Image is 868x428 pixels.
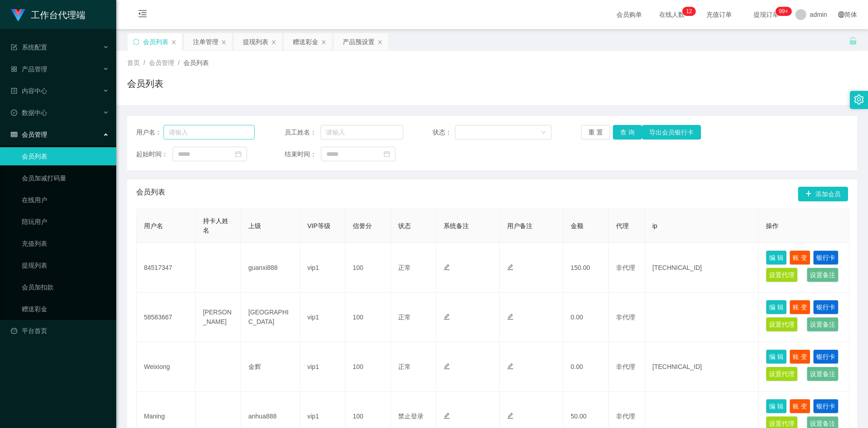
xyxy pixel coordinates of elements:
i: 图标: close [221,40,227,45]
td: 58583667 [137,293,196,342]
h1: 会员列表 [127,77,163,90]
span: 会员管理 [149,59,174,66]
span: 系统备注 [444,222,469,229]
i: 图标: close [377,40,383,45]
a: 工作台代理端 [11,11,85,18]
i: 图标: edit [507,363,513,369]
button: 账 变 [789,349,810,364]
button: 设置备注 [807,367,838,381]
input: 请输入 [321,125,403,139]
td: vip1 [300,243,345,293]
button: 设置备注 [807,268,838,282]
td: 100 [345,243,391,293]
div: 赠送彩金 [293,33,318,50]
a: 赠送彩金 [22,300,109,318]
h1: 工作台代理端 [31,0,85,30]
span: 会员列表 [136,187,165,201]
span: 非代理 [616,363,635,370]
td: Weixiong [137,342,196,392]
span: 代理 [616,222,629,229]
span: 持卡人姓名 [203,217,228,234]
span: 信誉分 [353,222,372,229]
span: 用户名： [136,128,163,137]
button: 银行卡 [813,300,838,314]
span: 起始时间： [136,149,173,159]
i: 图标: table [11,131,17,138]
button: 银行卡 [813,349,838,364]
button: 编 辑 [766,300,787,314]
a: 提现列表 [22,256,109,274]
td: 金辉 [241,342,300,392]
input: 请输入 [163,125,255,139]
td: 0.00 [563,293,609,342]
i: 图标: edit [507,413,513,419]
span: 状态 [398,222,411,229]
button: 图标: plus添加会员 [798,187,848,201]
span: 结束时间： [285,149,321,159]
i: 图标: global [838,11,844,18]
span: 会员列表 [183,59,209,66]
td: [PERSON_NAME] [196,293,241,342]
span: 数据中心 [11,109,47,116]
span: 在线人数 [655,11,689,18]
td: 100 [345,342,391,392]
span: 状态： [433,128,455,137]
button: 设置代理 [766,367,798,381]
p: 2 [689,7,692,16]
i: 图标: setting [854,95,864,105]
span: 正常 [398,314,411,321]
i: 图标: edit [507,314,513,320]
a: 在线用户 [22,191,109,209]
a: 会员加减打码量 [22,169,109,187]
i: 图标: calendar [235,151,242,157]
button: 银行卡 [813,399,838,413]
i: 图标: menu-fold [127,0,158,30]
i: 图标: sync [133,39,139,45]
span: VIP等级 [307,222,330,229]
i: 图标: close [171,40,177,45]
sup: 1087 [775,7,792,16]
td: 100 [345,293,391,342]
button: 导出会员银行卡 [642,125,701,139]
div: 注单管理 [193,33,218,50]
i: 图标: edit [444,314,450,320]
span: 用户备注 [507,222,533,229]
span: 上级 [248,222,261,229]
sup: 12 [682,7,695,16]
td: [TECHNICAL_ID] [645,243,759,293]
td: 150.00 [563,243,609,293]
i: 图标: down [541,129,546,136]
span: 正常 [398,363,411,370]
i: 图标: edit [444,363,450,369]
div: 产品预设置 [343,33,375,50]
span: / [143,59,145,66]
td: 84517347 [137,243,196,293]
i: 图标: edit [444,413,450,419]
a: 充值列表 [22,234,109,253]
span: 首页 [127,59,140,66]
span: 禁止登录 [398,413,424,420]
button: 编 辑 [766,250,787,265]
span: 用户名 [144,222,163,229]
button: 账 变 [789,300,810,314]
i: 图标: close [321,40,326,45]
span: 充值订单 [702,11,736,18]
button: 账 变 [789,250,810,265]
span: 金额 [571,222,583,229]
i: 图标: check-circle-o [11,109,17,116]
i: 图标: edit [444,264,450,270]
a: 会员加扣款 [22,278,109,296]
i: 图标: calendar [384,151,390,157]
div: 会员列表 [143,33,168,50]
td: 0.00 [563,342,609,392]
span: 会员管理 [11,131,47,138]
span: 操作 [766,222,779,229]
td: [GEOGRAPHIC_DATA] [241,293,300,342]
span: 非代理 [616,264,635,271]
i: 图标: edit [507,264,513,270]
span: 产品管理 [11,65,47,73]
a: 图标: dashboard平台首页 [11,322,109,340]
button: 查 询 [613,125,642,139]
button: 设置代理 [766,268,798,282]
button: 重 置 [581,125,610,139]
